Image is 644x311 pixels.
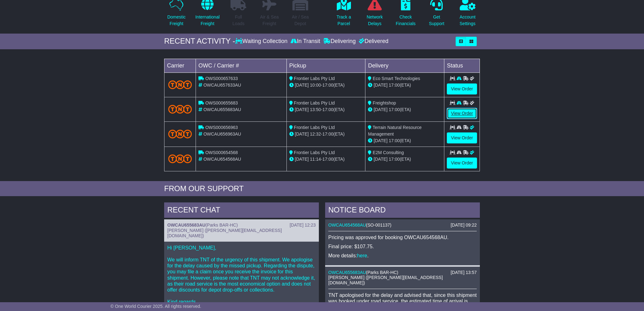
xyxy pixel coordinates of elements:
div: (ETA) [368,156,441,163]
span: [DATE] [374,83,387,88]
a: OWCAU654568AU [328,223,366,228]
span: Parks BAR-HC [207,223,236,228]
span: 17:00 [322,107,333,112]
span: Terrain Natural Resource Management [368,125,421,137]
td: Status [444,59,480,72]
p: Network Delays [367,14,383,27]
a: View Order [447,108,477,119]
p: Check Financials [396,14,416,27]
p: Air & Sea Freight [260,14,279,27]
td: OWC / Carrier # [196,59,287,72]
p: Track a Parcel [336,14,351,27]
a: OWCAU655683AU [328,270,366,275]
a: View Order [447,132,477,143]
span: [DATE] [295,83,309,88]
div: NOTICE BOARD [325,202,480,219]
span: 17:00 [322,157,333,162]
a: here [357,253,367,258]
span: E2M Consulting [373,150,404,155]
span: Freightshop [373,100,396,105]
p: Final price: $107.75. [328,244,477,249]
img: TNT_Domestic.png [168,105,192,113]
span: [DATE] [295,131,309,137]
span: SO-001137 [368,223,390,228]
div: (ETA) [368,106,441,113]
div: Delivered [357,38,388,45]
span: Eco Smart Technologies [373,76,420,81]
td: Delivery [365,59,444,72]
p: Air / Sea Depot [292,14,309,27]
span: 17:00 [389,157,400,162]
a: OWCAU655683AU [167,223,205,228]
span: Parks BAR-HC [368,270,397,275]
span: [PERSON_NAME] ([PERSON_NAME][EMAIL_ADDRESS][DOMAIN_NAME]) [328,275,443,285]
div: [DATE] 13:57 [451,270,477,275]
span: OWS000657633 [205,76,238,81]
div: FROM OUR SUPPORT [164,184,480,193]
div: ( ) [328,270,477,275]
div: - (ETA) [289,131,363,137]
p: Get Support [429,14,444,27]
td: Pickup [286,59,365,72]
td: Carrier [164,59,196,72]
span: OWCAU657633AU [203,83,241,88]
span: OWS000656963 [205,125,238,130]
img: TNT_Domestic.png [168,130,192,138]
div: [DATE] 12:23 [290,223,316,228]
a: View Order [447,83,477,94]
div: (ETA) [368,82,441,88]
span: OWCAU656963AU [203,131,241,137]
span: OWCAU655683AU [203,107,241,112]
span: Frontier Labs Pty Ltd [294,76,335,81]
div: - (ETA) [289,156,363,163]
div: [DATE] 09:22 [451,223,477,228]
span: [PERSON_NAME] ([PERSON_NAME][EMAIL_ADDRESS][DOMAIN_NAME]) [167,228,282,238]
a: View Order [447,158,477,169]
div: Waiting Collection [235,38,289,45]
span: [DATE] [295,107,309,112]
span: OWS000655683 [205,100,238,105]
span: © One World Courier 2025. All rights reserved. [110,304,201,309]
p: More details: . [328,253,477,259]
span: 17:00 [389,83,400,88]
div: RECENT CHAT [164,202,319,219]
span: [DATE] [374,138,387,143]
p: Hi [PERSON_NAME], We will inform TNT of the urgency of this shipment. We apologise for the delay ... [167,245,316,311]
span: 11:14 [310,157,321,162]
span: 12:32 [310,131,321,137]
span: 17:00 [389,138,400,143]
span: [DATE] [295,157,309,162]
span: 17:00 [389,107,400,112]
span: OWCAU654568AU [203,157,241,162]
div: ( ) [328,223,477,228]
p: Account Settings [460,14,476,27]
p: Pricing was approved for booking OWCAU654568AU. [328,234,477,240]
img: TNT_Domestic.png [168,154,192,163]
div: - (ETA) [289,106,363,113]
p: International Freight [195,14,219,27]
span: [DATE] [374,107,387,112]
span: 13:50 [310,107,321,112]
div: RECENT ACTIVITY - [164,37,235,46]
div: In Transit [289,38,322,45]
span: 17:00 [322,131,333,137]
img: TNT_Domestic.png [168,80,192,89]
span: Frontier Labs Pty Ltd [294,150,335,155]
div: Delivering [322,38,357,45]
div: - (ETA) [289,82,363,88]
p: Full Loads [230,14,246,27]
span: 17:00 [322,83,333,88]
div: (ETA) [368,137,441,144]
div: ( ) [167,223,316,228]
span: [DATE] [374,157,387,162]
span: 10:00 [310,83,321,88]
span: OWS000654568 [205,150,238,155]
span: Frontier Labs Pty Ltd [294,125,335,130]
p: Domestic Freight [167,14,186,27]
span: Frontier Labs Pty Ltd [294,100,335,105]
